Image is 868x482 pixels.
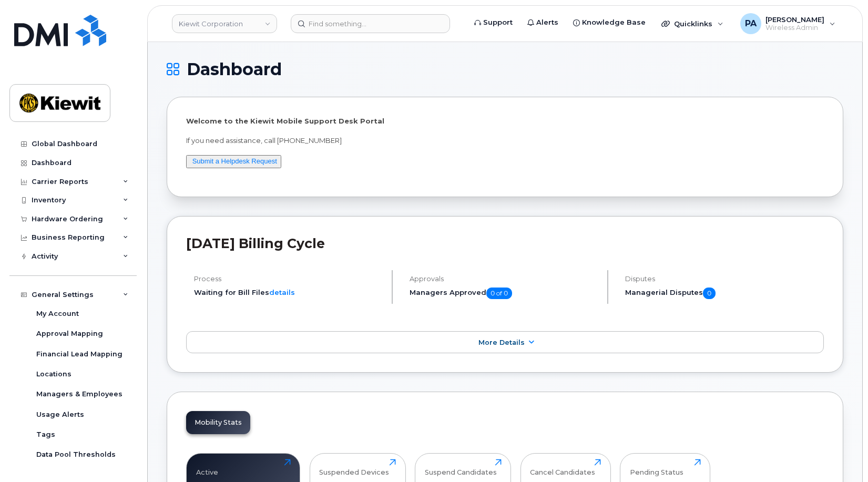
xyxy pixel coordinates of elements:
[410,288,598,299] h5: Managers Approved
[269,288,295,296] a: details
[196,459,218,476] div: Active
[530,459,595,476] div: Cancel Candidates
[192,157,277,165] a: Submit a Helpdesk Request
[187,61,282,77] span: Dashboard
[486,288,512,299] span: 0 of 0
[478,339,525,346] span: More Details
[319,459,389,476] div: Suspended Devices
[703,288,716,299] span: 0
[425,459,497,476] div: Suspend Candidates
[186,136,824,146] p: If you need assistance, call [PHONE_NUMBER]
[625,275,824,283] h4: Disputes
[186,155,281,168] button: Submit a Helpdesk Request
[186,116,824,126] p: Welcome to the Kiewit Mobile Support Desk Portal
[194,275,383,283] h4: Process
[194,288,383,298] li: Waiting for Bill Files
[630,459,683,476] div: Pending Status
[186,235,824,251] h2: [DATE] Billing Cycle
[410,275,598,283] h4: Approvals
[822,436,860,474] iframe: Messenger Launcher
[625,288,824,299] h5: Managerial Disputes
